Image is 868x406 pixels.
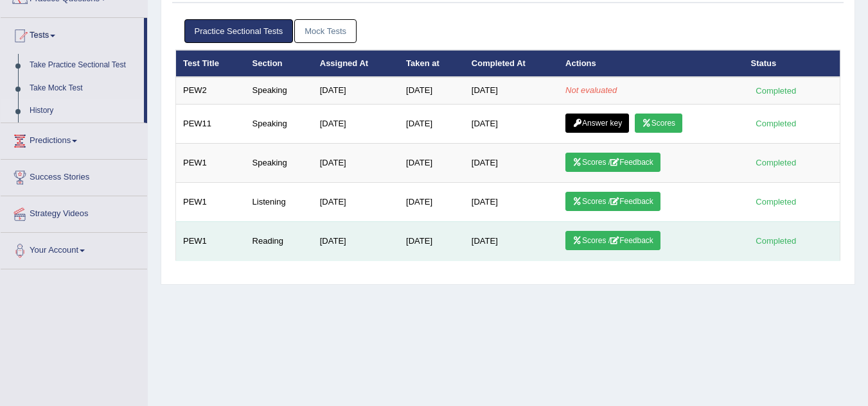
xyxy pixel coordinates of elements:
[465,182,558,221] td: [DATE]
[399,182,465,221] td: [DATE]
[1,160,147,192] a: Success Stories
[399,104,465,143] td: [DATE]
[1,18,144,50] a: Tests
[176,104,245,143] td: PEW11
[565,192,660,211] a: Scores /Feedback
[245,143,313,182] td: Speaking
[24,77,144,100] a: Take Mock Test
[465,104,558,143] td: [DATE]
[744,50,840,77] th: Status
[751,84,801,97] div: Completed
[399,50,465,77] th: Taken at
[751,156,801,169] div: Completed
[1,196,147,228] a: Strategy Videos
[176,77,245,104] td: PEW2
[751,117,801,130] div: Completed
[245,221,313,260] td: Reading
[465,143,558,182] td: [DATE]
[245,77,313,104] td: Speaking
[565,85,617,95] em: Not evaluated
[399,221,465,260] td: [DATE]
[313,182,399,221] td: [DATE]
[176,143,245,182] td: PEW1
[558,50,743,77] th: Actions
[465,77,558,104] td: [DATE]
[313,77,399,104] td: [DATE]
[399,143,465,182] td: [DATE]
[565,231,660,250] a: Scores /Feedback
[184,19,294,43] a: Practice Sectional Tests
[565,153,660,172] a: Scores /Feedback
[313,143,399,182] td: [DATE]
[399,77,465,104] td: [DATE]
[751,234,801,248] div: Completed
[565,114,629,133] a: Answer key
[313,104,399,143] td: [DATE]
[1,123,147,155] a: Predictions
[465,221,558,260] td: [DATE]
[465,50,558,77] th: Completed At
[313,50,399,77] th: Assigned At
[24,99,144,123] a: History
[176,50,245,77] th: Test Title
[313,221,399,260] td: [DATE]
[24,54,144,77] a: Take Practice Sectional Test
[635,114,682,133] a: Scores
[1,233,147,265] a: Your Account
[751,195,801,208] div: Completed
[294,19,357,43] a: Mock Tests
[245,50,313,77] th: Section
[176,221,245,260] td: PEW1
[245,182,313,221] td: Listening
[245,104,313,143] td: Speaking
[176,182,245,221] td: PEW1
